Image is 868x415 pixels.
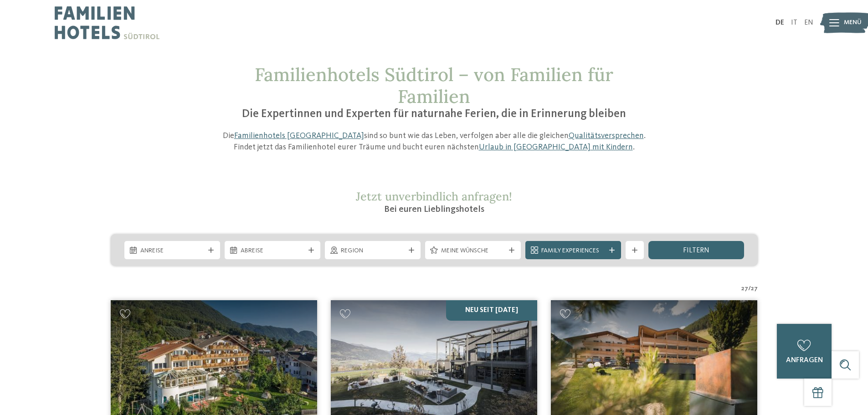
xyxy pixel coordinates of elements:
[741,284,748,293] span: 27
[777,324,832,379] a: anfragen
[441,246,505,256] span: Meine Wünsche
[683,247,709,254] span: filtern
[384,205,484,214] span: Bei euren Lieblingshotels
[218,130,651,153] p: Die sind so bunt wie das Leben, verfolgen aber alle die gleichen . Findet jetzt das Familienhotel...
[748,284,751,293] span: /
[751,284,758,293] span: 27
[844,18,862,27] span: Menü
[241,246,304,256] span: Abreise
[804,19,813,26] a: EN
[479,143,633,151] a: Urlaub in [GEOGRAPHIC_DATA] mit Kindern
[242,108,626,120] span: Die Expertinnen und Experten für naturnahe Ferien, die in Erinnerung bleiben
[791,19,797,26] a: IT
[234,132,364,140] a: Familienhotels [GEOGRAPHIC_DATA]
[356,189,512,204] span: Jetzt unverbindlich anfragen!
[541,246,605,256] span: Family Experiences
[140,246,204,256] span: Anreise
[255,63,613,108] span: Familienhotels Südtirol – von Familien für Familien
[786,357,823,364] span: anfragen
[776,19,784,26] a: DE
[341,246,405,256] span: Region
[569,132,644,140] a: Qualitätsversprechen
